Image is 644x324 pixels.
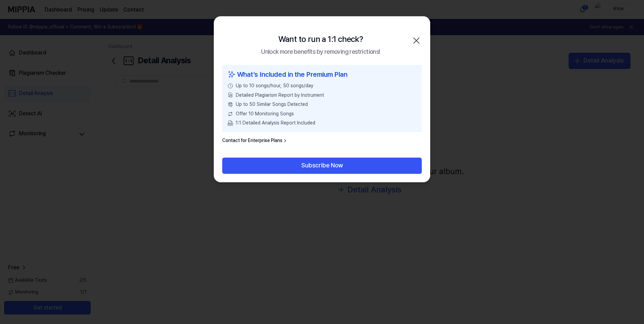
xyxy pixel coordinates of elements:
img: sparkles icon [228,69,236,80]
span: 1:1 Detailed Analysis Report Included [236,120,315,126]
button: Subscribe Now [222,158,422,174]
div: Unlock more benefits by removing restrictions! [261,47,380,57]
a: Contact for Enterprise Plans [222,137,288,144]
span: Detailed Plagiarism Report by Instrument [236,92,324,99]
div: What’s Included in the Premium Plan [228,69,416,80]
span: Offer 10 Monitoring Songs [236,111,294,117]
span: Up to 10 songs/hour, 50 songs/day [236,83,313,89]
span: Up to 50 Similar Songs Detected [236,101,308,108]
div: Want to run a 1:1 check? [278,33,363,46]
img: PDF Download [228,120,233,126]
